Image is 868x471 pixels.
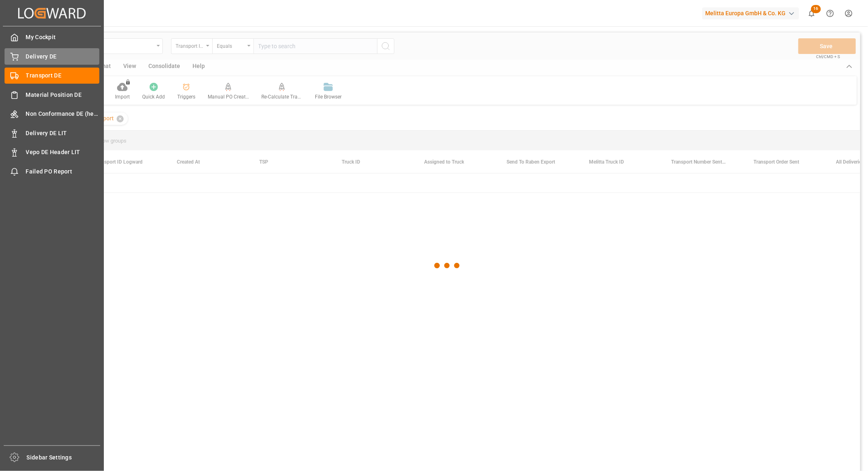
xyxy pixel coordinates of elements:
button: Help Center [821,4,840,23]
a: Vepo DE Header LIT [5,144,99,160]
span: My Cockpit [26,33,100,42]
a: Material Position DE [5,87,99,103]
span: Vepo DE Header LIT [26,148,100,157]
div: Melitta Europa GmbH & Co. KG [702,7,799,19]
a: Delivery DE LIT [5,125,99,141]
a: Failed PO Report [5,163,99,179]
button: Melitta Europa GmbH & Co. KG [702,5,802,21]
span: Transport DE [26,71,100,80]
a: Transport DE [5,68,99,84]
a: Delivery DE [5,48,99,64]
span: Delivery DE [26,52,100,61]
span: 16 [811,5,821,13]
span: Sidebar Settings [27,453,101,462]
a: My Cockpit [5,29,99,45]
span: Delivery DE LIT [26,129,100,138]
span: Non Conformance DE (header) [26,110,100,118]
span: Material Position DE [26,91,100,99]
span: Failed PO Report [26,167,100,176]
button: show 16 new notifications [802,4,821,23]
a: Non Conformance DE (header) [5,106,99,122]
